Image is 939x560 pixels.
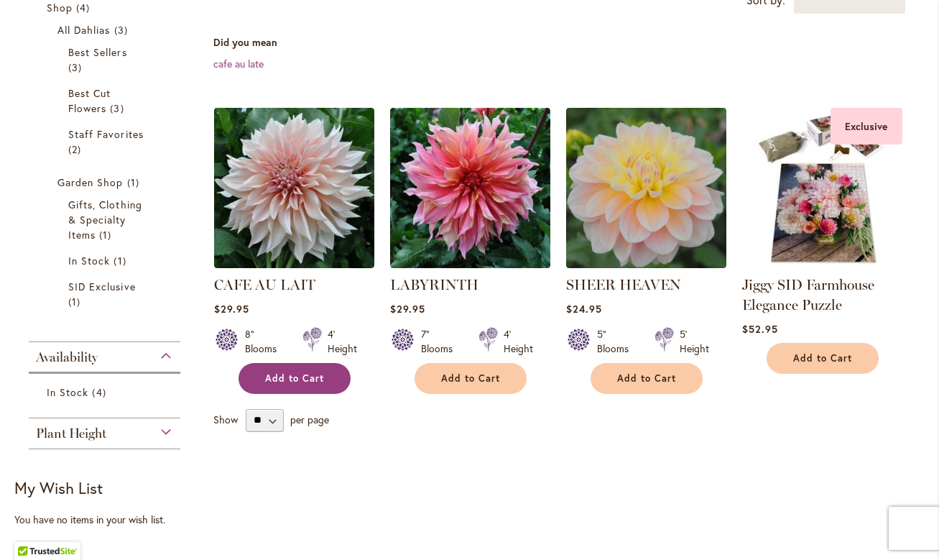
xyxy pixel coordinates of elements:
a: All Dahlias [57,22,155,37]
span: Availability [36,349,98,365]
button: Add to Cart [591,363,703,394]
span: Staff Favorites [68,127,144,141]
span: per page [290,412,329,426]
img: Jiggy SID Farmhouse Elegance Puzzle [742,108,902,268]
a: CAFE AU LAIT [214,276,315,293]
span: Best Sellers [68,45,127,59]
span: 3 [114,22,131,37]
a: Best Sellers [68,45,144,75]
span: 1 [68,294,84,309]
span: Plant Height [36,426,106,441]
a: SHEER HEAVEN [566,276,681,293]
span: 3 [110,101,127,116]
span: 3 [68,60,85,75]
button: Add to Cart [239,363,351,394]
button: Add to Cart [415,363,527,394]
span: $24.95 [566,302,602,316]
a: Garden Shop [57,175,155,190]
span: 1 [114,253,129,268]
span: Show [213,412,238,426]
div: 4' Height [328,327,357,356]
span: 1 [127,175,143,190]
div: 8" Blooms [245,327,285,356]
span: Garden Shop [57,175,124,189]
iframe: Launch Accessibility Center [11,509,51,549]
div: 4' Height [504,327,533,356]
span: Add to Cart [793,352,852,364]
span: In Stock [47,385,88,399]
a: LABYRINTH [390,276,478,293]
span: SID Exclusive [68,280,136,293]
a: SHEER HEAVEN [566,257,726,271]
img: Café Au Lait [214,108,374,268]
a: cafe au late [213,57,264,70]
span: 4 [92,385,109,400]
span: Add to Cart [617,372,676,385]
span: Best Cut Flowers [68,86,111,115]
a: Café Au Lait [214,257,374,271]
span: $29.95 [390,302,425,316]
span: Gifts, Clothing & Specialty Items [68,198,142,242]
dt: Did you mean [213,35,925,50]
a: In Stock 4 [47,385,166,400]
strong: My Wish List [14,477,103,498]
a: Jiggy SID Farmhouse Elegance Puzzle [742,276,874,313]
span: In Stock [68,254,110,267]
span: 2 [68,142,85,157]
div: You have no items in your wish list. [14,513,204,527]
span: $52.95 [742,322,778,336]
span: 1 [99,227,115,242]
span: $29.95 [214,302,249,316]
a: In Stock [68,253,144,268]
div: 7" Blooms [421,327,461,356]
span: Shop [47,1,73,14]
a: Gifts, Clothing &amp; Specialty Items [68,197,144,242]
div: 5' Height [680,327,709,356]
div: Exclusive [831,108,902,144]
a: Jiggy SID Farmhouse Elegance Puzzle Exclusive [742,257,902,271]
div: 5" Blooms [597,327,637,356]
a: Labyrinth [390,257,550,271]
button: Add to Cart [767,343,879,374]
span: All Dahlias [57,23,111,37]
span: Add to Cart [441,372,500,385]
img: SHEER HEAVEN [566,108,726,268]
a: Staff Favorites [68,127,144,157]
a: SID Exclusive [68,279,144,309]
img: Labyrinth [390,108,550,268]
a: Best Cut Flowers [68,86,144,116]
span: Add to Cart [265,372,324,385]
